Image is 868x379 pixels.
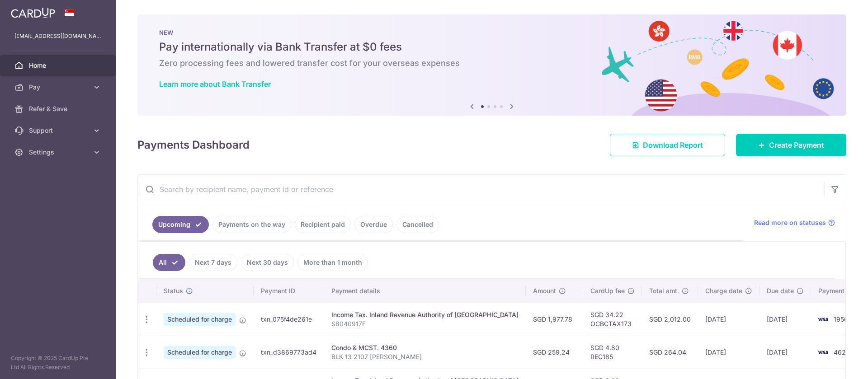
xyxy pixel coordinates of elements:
a: More than 1 month [297,254,368,271]
a: Upcoming [152,216,209,233]
span: Refer & Save [29,104,89,113]
span: Download Report [643,140,703,150]
div: Condo & MCST. 4360 [331,343,519,352]
span: Home [29,61,89,70]
td: SGD 264.04 [642,336,698,369]
a: Overdue [354,216,393,233]
a: Next 7 days [189,254,237,271]
td: txn_075f4de261e [254,303,324,336]
iframe: Opens a widget where you can find more information [810,352,859,374]
div: Income Tax. Inland Revenue Authority of [GEOGRAPHIC_DATA] [331,310,519,319]
img: Bank Card [814,347,832,358]
a: Next 30 days [241,254,294,271]
img: Bank transfer banner [137,14,846,116]
td: [DATE] [759,303,811,336]
td: SGD 259.24 [526,336,583,369]
h4: Payments Dashboard [137,137,250,153]
span: Support [29,126,89,135]
img: Bank Card [814,314,832,325]
a: Learn more about Bank Transfer [159,80,271,89]
h6: Zero processing fees and lowered transfer cost for your overseas expenses [159,58,825,69]
a: All [153,254,185,271]
a: Read more on statuses [754,218,835,227]
th: Payment ID [254,279,324,303]
td: SGD 1,977.78 [526,303,583,336]
span: Amount [533,286,556,295]
span: 4625 [834,348,849,356]
span: Create Payment [769,140,824,150]
a: Payments on the way [212,216,291,233]
a: Create Payment [736,134,846,156]
a: Cancelled [396,216,439,233]
span: Total amt. [649,286,679,295]
span: Due date [767,286,794,295]
td: txn_d3869773ad4 [254,336,324,369]
span: Charge date [705,286,742,295]
th: Payment details [324,279,526,303]
span: CardUp fee [590,286,625,295]
td: [DATE] [759,336,811,369]
input: Search by recipient name, payment id or reference [138,175,824,204]
a: Download Report [610,134,725,156]
img: CardUp [11,7,55,18]
a: Recipient paid [295,216,351,233]
span: Pay [29,83,89,92]
h5: Pay internationally via Bank Transfer at $0 fees [159,40,825,54]
span: 1956 [834,315,848,323]
td: [DATE] [698,336,759,369]
span: Status [164,286,183,295]
span: Scheduled for charge [164,346,236,359]
span: Scheduled for charge [164,313,236,326]
td: SGD 34.22 OCBCTAX173 [583,303,642,336]
p: S8040917F [331,319,519,328]
span: Read more on statuses [754,218,826,227]
p: [EMAIL_ADDRESS][DOMAIN_NAME] [14,32,101,41]
span: Settings [29,148,89,157]
td: SGD 4.80 REC185 [583,336,642,369]
td: SGD 2,012.00 [642,303,698,336]
p: NEW [159,29,825,36]
p: BLK 13 2107 [PERSON_NAME] [331,352,519,361]
td: [DATE] [698,303,759,336]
